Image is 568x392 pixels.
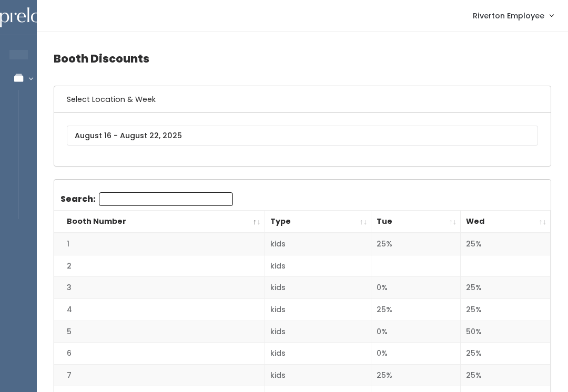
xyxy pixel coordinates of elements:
td: kids [265,343,371,365]
td: 25% [371,298,461,321]
td: kids [265,277,371,299]
td: 6 [54,343,265,365]
td: 25% [461,364,551,386]
td: 3 [54,277,265,299]
td: 2 [54,255,265,277]
h6: Select Location & Week [54,86,551,113]
td: 4 [54,298,265,321]
th: Tue: activate to sort column ascending [371,211,461,233]
td: 50% [461,321,551,343]
td: 7 [54,364,265,386]
td: kids [265,233,371,255]
td: kids [265,255,371,277]
input: Search: [99,192,233,206]
label: Search: [60,192,233,206]
td: 0% [371,321,461,343]
td: kids [265,321,371,343]
input: August 16 - August 22, 2025 [67,126,538,146]
td: 25% [371,364,461,386]
td: 25% [461,343,551,365]
td: 0% [371,277,461,299]
td: 25% [371,233,461,255]
td: 25% [461,298,551,321]
th: Booth Number: activate to sort column descending [54,211,265,233]
td: 25% [461,233,551,255]
a: Riverton Employee [462,4,564,27]
span: Riverton Employee [473,10,544,22]
td: 1 [54,233,265,255]
h4: Booth Discounts [54,44,551,73]
td: 25% [461,277,551,299]
td: kids [265,298,371,321]
th: Wed: activate to sort column ascending [461,211,551,233]
td: kids [265,364,371,386]
td: 0% [371,343,461,365]
td: 5 [54,321,265,343]
th: Type: activate to sort column ascending [265,211,371,233]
